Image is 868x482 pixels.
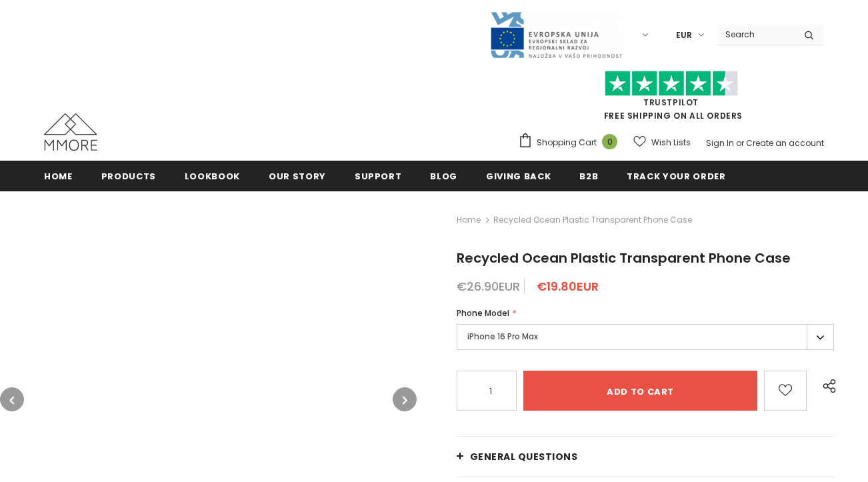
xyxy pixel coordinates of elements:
[537,136,597,149] span: Shopping Cart
[185,170,240,183] span: Lookbook
[633,131,691,154] a: Wish Lists
[457,249,791,267] span: Recycled Ocean Plastic Transparent Phone Case
[518,133,624,153] a: Shopping Cart 0
[44,113,97,151] img: MMORE Cases
[627,170,725,183] span: Track your order
[457,307,509,319] span: Phone Model
[493,212,692,228] span: Recycled Ocean Plastic Transparent Phone Case
[746,137,824,149] a: Create an account
[736,137,744,149] span: or
[269,161,326,191] a: Our Story
[430,161,457,191] a: Blog
[706,137,734,149] a: Sign In
[518,77,824,121] span: FREE SHIPPING ON ALL ORDERS
[676,29,692,42] span: EUR
[651,136,691,149] span: Wish Lists
[523,371,757,411] input: Add to cart
[602,134,617,149] span: 0
[470,450,578,463] span: General Questions
[185,161,240,191] a: Lookbook
[627,161,725,191] a: Track your order
[489,11,623,59] img: Javni Razpis
[486,170,551,183] span: Giving back
[269,170,326,183] span: Our Story
[643,97,699,108] a: Trustpilot
[457,212,481,228] a: Home
[457,437,834,477] a: General Questions
[717,25,794,44] input: Search Site
[457,278,520,295] span: €26.90EUR
[430,170,457,183] span: Blog
[486,161,551,191] a: Giving back
[101,161,156,191] a: Products
[355,170,402,183] span: support
[44,161,73,191] a: Home
[537,278,599,295] span: €19.80EUR
[457,324,834,350] label: iPhone 16 Pro Max
[44,170,73,183] span: Home
[579,161,598,191] a: B2B
[101,170,156,183] span: Products
[489,29,623,40] a: Javni Razpis
[605,71,738,97] img: Trust Pilot Stars
[355,161,402,191] a: support
[579,170,598,183] span: B2B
